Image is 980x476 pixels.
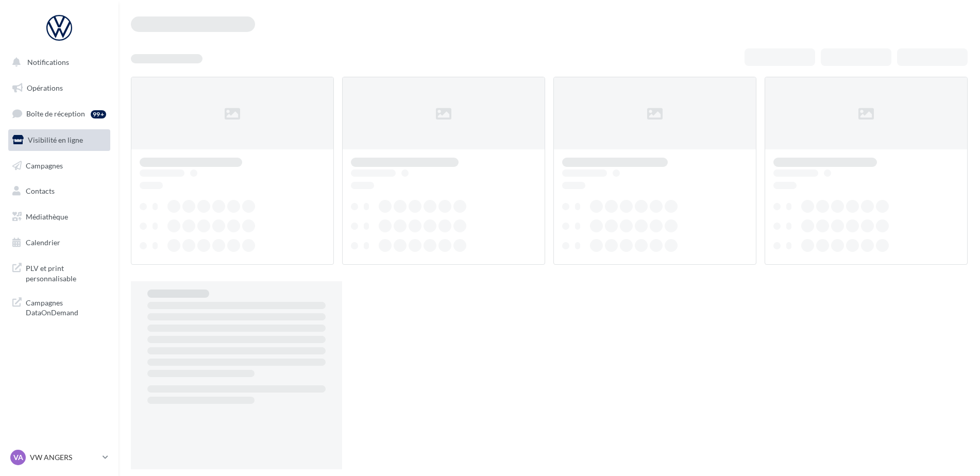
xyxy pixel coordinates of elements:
span: Visibilité en ligne [28,135,83,144]
p: VW ANGERS [30,452,98,463]
div: 99+ [91,110,106,118]
span: VA [13,452,23,463]
span: PLV et print personnalisable [26,261,106,283]
button: Notifications [6,52,108,73]
a: Calendrier [6,232,112,253]
a: Opérations [6,77,112,99]
a: Campagnes DataOnDemand [6,292,112,322]
a: VA VW ANGERS [8,448,110,467]
a: Contacts [6,180,112,202]
span: Contacts [26,186,55,195]
a: PLV et print personnalisable [6,257,112,287]
span: Calendrier [26,238,60,247]
span: Boîte de réception [26,109,85,118]
a: Boîte de réception99+ [6,103,112,125]
a: Visibilité en ligne [6,129,112,151]
span: Campagnes DataOnDemand [26,296,106,318]
span: Campagnes [26,161,63,169]
a: Médiathèque [6,206,112,228]
span: Opérations [27,83,63,92]
span: Médiathèque [26,212,68,221]
span: Notifications [27,58,69,66]
a: Campagnes [6,155,112,177]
